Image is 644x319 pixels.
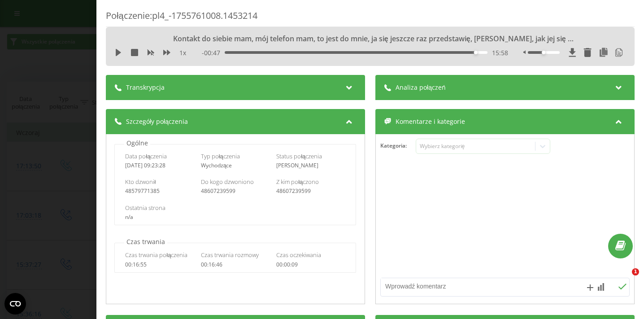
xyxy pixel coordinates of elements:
span: Transkrypcja [126,83,165,92]
span: [PERSON_NAME] [277,162,319,169]
span: Szczegóły połączenia [126,117,188,126]
div: 48579771385 [126,188,195,194]
div: 48607239599 [277,188,346,194]
p: Czas trwania [124,237,167,246]
div: 00:16:46 [201,262,270,268]
div: Kontakt do siebie mam, mój telefon mam, to jest do mnie, ja się jeszcze raz przedstawię, [PERSON_... [164,34,576,44]
p: Ogólne [124,139,150,148]
div: Połączenie : pl4_-1755761008.1453214 [106,9,635,27]
span: Komentarze i kategorie [396,117,466,126]
span: Wychodzące [201,162,232,169]
h4: Kategoria : [381,143,416,149]
span: 1 [632,268,639,275]
span: Ostatnia strona [126,204,166,212]
span: Data połączenia [126,152,167,160]
div: n/a [126,214,346,220]
span: Kto dzwonił [126,178,156,186]
span: Czas oczekiwania [277,251,322,259]
div: Wybierz kategorię [420,143,532,150]
div: 00:16:55 [126,262,195,268]
span: Czas trwania połączenia [126,251,188,259]
span: Do kogo dzwoniono [201,178,254,186]
span: 1 x [179,48,186,57]
div: Accessibility label [542,51,546,54]
span: Status połączenia [277,152,322,160]
div: [DATE] 09:23:28 [126,162,195,169]
span: - 00:47 [202,48,225,57]
div: Accessibility label [474,51,478,54]
iframe: Intercom live chat [614,268,635,290]
div: 48607239599 [201,188,270,194]
button: Open CMP widget [4,293,26,315]
span: Typ połączenia [201,152,240,160]
div: 00:00:09 [277,262,346,268]
span: Czas trwania rozmowy [201,251,259,259]
span: Z kim połączono [277,178,319,186]
span: 15:58 [492,48,508,57]
span: Analiza połączeń [396,83,446,92]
